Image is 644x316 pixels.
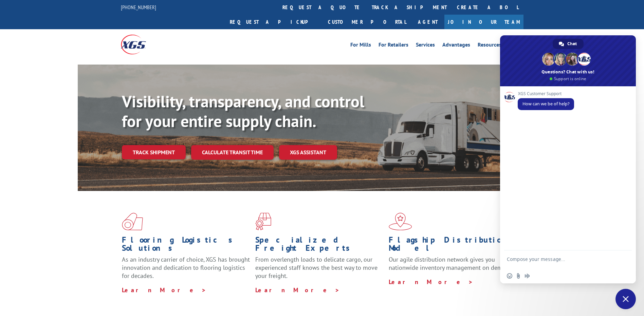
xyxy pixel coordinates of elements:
[122,213,143,230] img: xgs-icon-total-supply-chain-intelligence-red
[615,289,636,309] div: Close chat
[255,236,384,256] h1: Specialized Freight Experts
[122,145,186,159] a: Track shipment
[255,213,271,230] img: xgs-icon-focused-on-flooring-red
[121,4,156,11] a: [PHONE_NUMBER]
[350,42,371,50] a: For Mills
[122,286,206,294] a: Learn More >
[279,145,337,160] a: XGS ASSISTANT
[416,42,435,50] a: Services
[442,42,470,50] a: Advantages
[525,273,530,279] span: Audio message
[507,256,614,268] textarea: Compose your message...
[507,273,512,279] span: Insert an emoji
[478,42,501,50] a: Resources
[122,236,250,256] h1: Flooring Logistics Solutions
[389,278,473,286] a: Learn More >
[122,91,364,131] b: Visibility, transparency, and control for your entire supply chain.
[567,39,577,49] span: Chat
[516,273,521,279] span: Send a file
[389,213,412,230] img: xgs-icon-flagship-distribution-model-red
[122,256,250,280] span: As an industry carrier of choice, XGS has brought innovation and dedication to flooring logistics...
[225,15,323,29] a: Request a pickup
[444,15,523,29] a: Join Our Team
[323,15,411,29] a: Customer Portal
[518,91,574,96] span: XGS Customer Support
[553,39,584,49] div: Chat
[522,101,569,107] span: How can we be of help?
[255,256,384,286] p: From overlength loads to delicate cargo, our experienced staff knows the best way to move your fr...
[389,236,517,256] h1: Flagship Distribution Model
[389,256,514,271] span: Our agile distribution network gives you nationwide inventory management on demand.
[411,15,444,29] a: Agent
[191,145,274,160] a: Calculate transit time
[379,42,408,50] a: For Retailers
[255,286,340,294] a: Learn More >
